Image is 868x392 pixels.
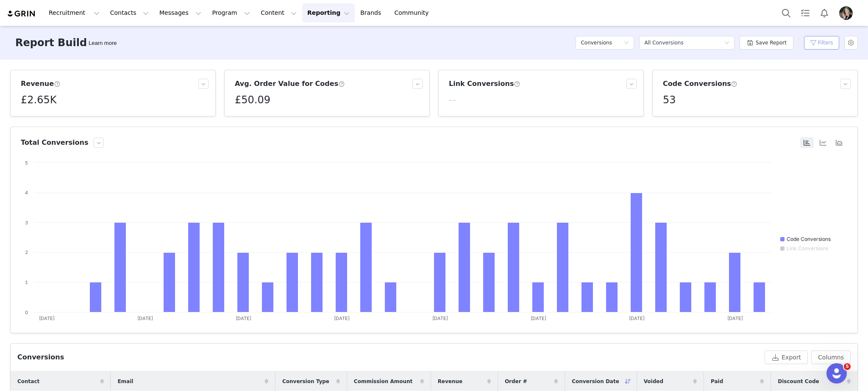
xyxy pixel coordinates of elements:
span: Paid [711,378,723,385]
h3: Total Conversions [21,138,89,148]
button: Messages [154,3,206,22]
span: Contact [17,378,39,385]
text: 3 [25,220,28,226]
button: Reporting [302,3,355,22]
text: [DATE] [432,315,448,321]
text: [DATE] [334,315,350,321]
h5: -- [449,92,456,108]
button: Contacts [105,3,154,22]
span: Voided [644,378,663,385]
h3: Code Conversions [663,79,737,89]
a: Brands [355,3,389,22]
h3: Revenue [21,79,60,89]
button: Save Report [740,36,793,50]
button: Recruitment [44,3,105,22]
span: Order # [505,378,527,385]
text: [DATE] [629,315,645,321]
button: Search [777,3,796,22]
text: Code Conversions [787,236,831,242]
button: Filters [804,36,839,50]
button: Export [765,351,808,364]
a: Tasks [796,3,815,22]
text: [DATE] [236,315,251,321]
span: Email [117,378,133,385]
button: Columns [811,351,851,364]
h5: Conversions [581,36,612,49]
text: [DATE] [39,315,55,321]
span: Conversion Date [572,378,619,385]
i: icon: down [624,40,629,46]
a: Community [389,3,438,22]
button: Content [256,3,302,22]
iframe: Intercom live chat [826,363,847,384]
span: Conversion Type [282,378,329,385]
span: Discount Code [778,378,819,385]
h3: Avg. Order Value for Codes [235,79,345,89]
div: All Conversions [644,36,683,49]
text: [DATE] [137,315,153,321]
img: 8267397b-b1d9-494c-9903-82b3ae1be546.jpeg [839,6,853,20]
button: Profile [834,6,861,20]
i: icon: down [724,40,729,46]
text: 2 [25,249,28,255]
text: 5 [25,160,28,166]
img: grin logo [7,10,36,18]
span: 5 [844,363,851,370]
h3: Link Conversions [449,79,520,89]
div: Tooltip anchor [87,39,118,47]
h5: £50.09 [235,92,270,108]
text: [DATE] [727,315,743,321]
text: Link Conversions [787,245,828,251]
text: 0 [25,309,28,315]
div: Conversions [17,352,64,362]
h5: £2.65K [21,92,56,108]
text: 1 [25,279,28,285]
h5: 53 [663,92,676,108]
text: 4 [25,190,28,196]
text: [DATE] [531,315,546,321]
span: Commission Amount [354,378,412,385]
button: Program [207,3,255,22]
span: Revenue [438,378,463,385]
h3: Report Builder [15,35,99,50]
button: Notifications [815,3,834,22]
